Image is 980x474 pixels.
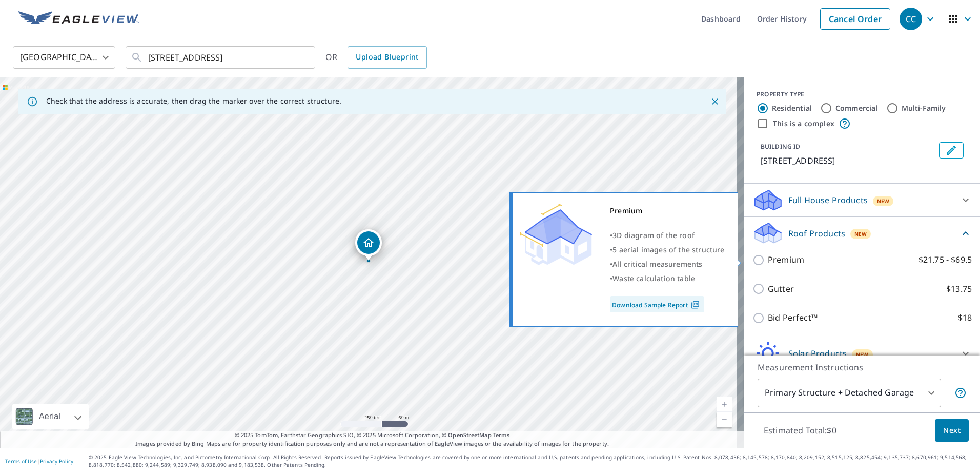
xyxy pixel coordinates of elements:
div: • [610,257,725,271]
a: Download Sample Report [610,296,704,312]
p: [STREET_ADDRESS] [761,154,935,167]
span: All critical measurements [612,259,702,269]
div: Dropped pin, building 1, Residential property, 375 Fountain View Cir Alcoa, TN 37701 [355,229,382,261]
a: Current Level 17, Zoom Out [717,412,732,427]
p: $21.75 - $69.5 [918,253,972,266]
span: Waste calculation table [612,273,695,283]
span: © 2025 TomTom, Earthstar Geographics SIO, © 2025 Microsoft Corporation, © [235,431,510,440]
label: Commercial [835,103,878,113]
input: Search by address or latitude-longitude [148,43,294,72]
div: Solar ProductsNew [752,341,972,366]
button: Next [935,419,969,442]
p: BUILDING ID [761,142,800,151]
button: Close [708,95,722,108]
label: This is a complex [773,118,834,129]
p: Bid Perfect™ [768,311,818,324]
img: Pdf Icon [688,300,702,309]
div: Full House ProductsNew [752,188,972,212]
p: | [5,458,73,464]
p: © 2025 Eagle View Technologies, Inc. and Pictometry International Corp. All Rights Reserved. Repo... [89,453,975,469]
div: PROPERTY TYPE [757,90,968,99]
p: Gutter [768,283,794,295]
a: Upload Blueprint [348,46,426,69]
div: Roof ProductsNew [752,221,972,245]
p: Premium [768,253,804,266]
a: Terms [493,431,510,439]
img: Premium [520,204,592,265]
a: Cancel Order [820,8,890,30]
div: • [610,243,725,257]
span: New [854,230,867,238]
div: [GEOGRAPHIC_DATA] [13,43,115,72]
p: Measurement Instructions [758,361,967,373]
p: Roof Products [788,227,845,240]
p: Full House Products [788,194,868,206]
div: Aerial [36,404,64,429]
a: Privacy Policy [40,458,73,465]
p: Check that the address is accurate, then drag the marker over the correct structure. [46,96,341,106]
span: Upload Blueprint [356,51,418,64]
a: OpenStreetMap [448,431,491,439]
label: Residential [772,103,812,113]
img: EV Logo [18,11,139,27]
div: Premium [610,204,725,218]
a: Current Level 17, Zoom In [717,397,732,412]
label: Multi-Family [902,103,946,113]
button: Edit building 1 [939,142,964,159]
div: Primary Structure + Detached Garage [758,379,941,407]
p: $13.75 [946,283,972,295]
p: Estimated Total: $0 [756,419,845,442]
div: OR [325,46,427,69]
a: Terms of Use [5,458,37,465]
span: New [877,197,890,205]
span: Next [943,424,961,437]
p: $18 [958,311,972,324]
span: 3D diagram of the roof [612,230,695,240]
div: CC [900,8,922,30]
span: Your report will include the primary structure and a detached garage if one exists. [954,387,967,399]
p: Solar Products [788,347,847,360]
span: 5 aerial images of the structure [612,245,724,254]
div: Aerial [12,404,89,429]
div: • [610,228,725,243]
div: • [610,271,725,286]
span: New [856,350,869,359]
